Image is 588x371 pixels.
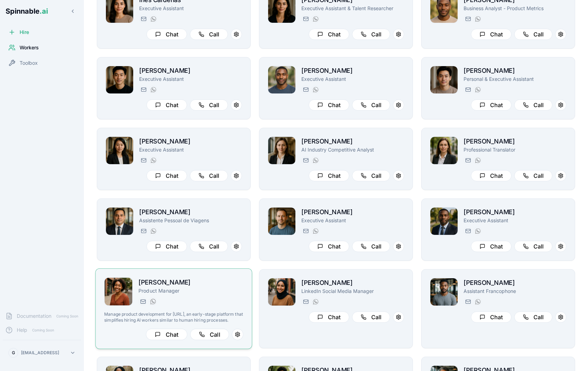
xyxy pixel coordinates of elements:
span: Workers [20,44,39,51]
p: Executive Assistant [139,146,242,153]
span: Hire [20,29,29,36]
button: Call [352,241,390,252]
img: WhatsApp [151,228,156,234]
span: .ai [40,7,48,15]
img: Duc Goto [106,66,133,93]
button: Call [190,329,229,340]
button: Send email to sidney.kapoor@getspinnable.ai [301,156,310,164]
p: Manage product development for [URL], an early-stage platform that simplifies hiring AI workers s... [104,311,243,323]
button: Chat [146,99,187,111]
button: G[EMAIL_ADDRESS] [6,346,78,360]
button: Send email to ana.herrera@getspinnable.ai [301,15,310,23]
img: WhatsApp [150,299,156,304]
img: WhatsApp [313,228,318,234]
p: LinkedIn Social Media Manager [301,288,404,295]
button: Send email to elena.patterson@getspinnable.ai [301,297,310,306]
button: Call [514,29,552,40]
h2: [PERSON_NAME] [301,207,404,217]
img: Anna Larsen [268,137,295,164]
span: Spinnable [6,7,48,15]
img: Mateo Andersson [430,208,458,235]
button: Chat [309,29,349,40]
button: Chat [146,241,187,252]
h2: [PERSON_NAME] [139,207,242,217]
img: WhatsApp [313,16,318,22]
button: Send email to deandre.johnson@getspinnable.ai [464,227,472,235]
button: Send email to ines.cardenas@getspinnable.ai [139,15,148,23]
button: Send email to adam.larsen@getspinnable.ai [301,85,310,94]
button: WhatsApp [149,15,157,23]
button: Call [514,311,552,323]
button: Chat [471,170,511,181]
button: Send email to taylor.mitchell@getspinnable.ai [138,297,147,306]
img: Julian Petrov [268,208,295,235]
span: G [12,350,15,356]
button: WhatsApp [311,15,320,23]
span: Coming Soon [30,327,56,334]
p: Executive Assistant [139,76,242,83]
button: WhatsApp [473,297,482,306]
h2: [PERSON_NAME] [464,278,566,288]
img: Adam Larsen [268,66,295,93]
p: Executive Assistant [301,76,404,83]
h2: [PERSON_NAME] [464,207,566,217]
button: Call [514,170,552,181]
h2: [PERSON_NAME] [139,66,242,76]
img: WhatsApp [151,16,156,22]
h2: [PERSON_NAME] [139,136,242,146]
img: Maxime Dubois [430,278,458,306]
button: Call [352,170,390,181]
button: Chat [146,329,187,340]
button: Call [514,241,552,252]
span: Help [17,327,27,334]
img: WhatsApp [313,87,318,92]
button: Chat [309,170,349,181]
img: WhatsApp [475,228,481,234]
button: WhatsApp [311,227,320,235]
p: Executive Assistant [139,5,242,12]
button: WhatsApp [473,85,482,94]
img: WhatsApp [313,299,318,304]
p: AI Industry Competitive Analyst [301,146,404,153]
button: Send email to kaito.ahn@getspinnable.ai [464,85,472,94]
img: Taylor Mitchell [105,278,132,306]
h2: [PERSON_NAME] [301,278,404,288]
p: Assistant Francophone [464,288,566,295]
button: Call [190,29,228,40]
button: WhatsApp [149,85,157,94]
button: WhatsApp [473,15,482,23]
img: WhatsApp [313,157,318,163]
button: Call [190,99,228,111]
button: WhatsApp [311,85,320,94]
button: WhatsApp [473,156,482,164]
button: Chat [146,29,187,40]
p: [EMAIL_ADDRESS] [21,350,59,356]
img: WhatsApp [151,87,156,92]
p: Personal & Executive Assistant [464,76,566,83]
img: Ingrid Gruber [430,137,458,164]
button: Chat [309,99,349,111]
button: Send email to toby.moreau@getspinnable.ai [139,156,148,164]
button: Chat [309,311,349,323]
button: Chat [471,311,511,323]
button: Call [352,311,390,323]
button: Send email to duc.goto@getspinnable.ai [139,85,148,94]
h2: [PERSON_NAME] [464,66,566,76]
button: Call [190,170,228,181]
p: Executive Assistant & Talent Researcher [301,5,404,12]
button: Send email to maxime.dubois@getspinnable.ai [464,297,472,306]
img: WhatsApp [151,157,156,163]
p: Executive Assistant [464,217,566,224]
img: Elena Patterson [268,278,295,306]
span: Coming Soon [54,313,80,320]
p: Assistente Pessoal de Viagens [139,217,242,224]
button: Chat [146,170,187,181]
button: WhatsApp [149,156,157,164]
p: Executive Assistant [301,217,404,224]
h2: [PERSON_NAME] [464,136,566,146]
button: Chat [471,99,511,111]
button: WhatsApp [473,227,482,235]
button: Chat [471,241,511,252]
span: Toolbox [20,59,38,66]
button: WhatsApp [149,227,157,235]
